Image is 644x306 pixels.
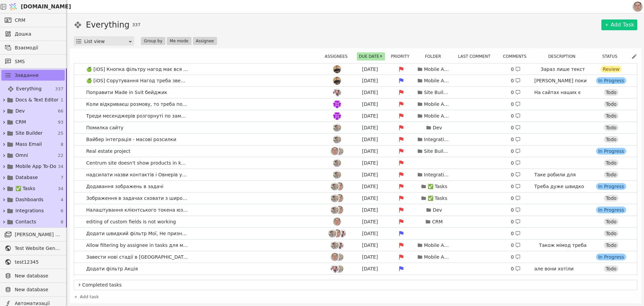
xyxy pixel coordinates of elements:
a: New database [1,270,65,281]
div: 0 [511,207,521,214]
p: Зараз лише текст [541,66,585,73]
img: Ро [331,147,339,155]
h1: Everything [86,19,129,31]
img: Хр [335,241,343,249]
div: Todo [604,242,619,249]
div: Description [535,52,592,60]
a: Помилка сайтуAd[DATE]Dev0 Todo [74,122,637,133]
div: Folder [418,52,452,60]
div: Todo [604,113,619,119]
a: Треди месенджерів розгорнуті по замовчуванню.m.[DATE]Mobile App To-Do0 Todo [74,110,637,122]
div: Todo [604,160,619,166]
p: Dev [433,207,442,214]
a: Test Website General template [1,243,65,254]
span: Everything [16,85,42,92]
span: Коли відкриваєш розмову, то треба показувати знизу повідомлення [84,99,191,109]
img: Ad [333,135,341,143]
span: Integrations [15,207,44,214]
span: Треди месенджерів розгорнуті по замовчуванню. [84,111,191,121]
div: Todo [604,230,619,237]
button: Folder [423,52,447,60]
div: Status [595,52,629,60]
a: Поправити Made in Svit бейджикХр[DATE]Site Builder0 На сайтах наших є бейдж.Todo [74,87,637,98]
p: але вони хотіли кнопку Акція. [534,265,591,279]
span: Додати швидкий фільтр Мої, Не призначені для контактів [84,229,191,238]
a: Вайбер інтеграція - масові розсилкиAd[DATE]Integrations0 Todo [74,134,637,145]
a: Додати фільтр АкціяХрAd[DATE]0 але вони хотіли кнопку Акція.Todo [74,263,637,274]
p: ✅ Tasks [428,195,447,202]
a: Centrum site doesn't show products in katalogAd[DATE]0 Todo [74,157,637,169]
a: Налаштування клієнтського токена юзеромAdРо[DATE]Dev0 In Progress [74,204,637,216]
img: Хр [331,265,339,273]
span: Зображення в задачах сховати з широкого доступу [84,193,191,203]
p: Dev [433,124,442,131]
span: test12345 [15,259,61,266]
a: CRM [1,15,65,26]
div: [DATE] [355,265,385,272]
a: Дошка [1,29,65,39]
img: Ро [333,218,341,226]
div: Todo [604,265,619,272]
span: Вайбер інтеграція - масові розсилки [84,135,179,144]
a: Взаємодії [1,42,65,53]
p: Site Builder [424,148,451,155]
span: Dev [15,107,25,115]
p: Mobile App To-Do [424,242,451,249]
div: [DATE] [355,242,385,249]
a: 🍏 [iOS] Сорутування Нагод треба зверху ті в яких були новіші взаємодіїOl[DATE]Mobile App To-Do0 [... [74,75,637,86]
span: Поправити Made in Svit бейджик [84,88,170,97]
span: Кастомні поля для Орг [84,276,146,286]
div: List view [84,37,128,46]
p: Також мімод треба [539,242,587,249]
a: Add Task [601,19,637,30]
div: Todo [604,195,619,202]
span: Omni [15,152,28,159]
p: Треба дуже швидко для Металіки. Може бейс64 там, попередньо на льоту зменшивши розмір та затиснувши? [534,183,591,225]
span: Mass Email [15,141,42,148]
span: Помилка сайту [84,123,126,133]
div: In Progress [596,77,626,84]
span: 66 [58,108,63,115]
div: Todo [604,218,619,225]
div: [DATE] [355,254,385,261]
a: [DOMAIN_NAME] [7,0,67,13]
span: 8 [61,219,63,225]
span: Mobile App To-Do [15,163,56,170]
a: 🍏 [iOS] Кнопка фільтру нагод має вся спрацьовуватиOl[DATE]Mobile App To-Do0 Зараз лише текстReview [74,63,637,75]
img: Ad [331,194,339,202]
img: Ad [331,206,339,214]
span: Centrum site doesn't show products in katalog [84,158,191,168]
a: Завдання [1,70,65,81]
span: 6 [61,208,63,214]
a: Real estate projectРоAd[DATE]Site Builder0 In Progress [74,145,637,157]
span: Налаштування клієнтського токена юзером [84,205,191,215]
span: Allow filtering by assignee in tasks для мобільних [84,241,191,250]
img: m. [333,112,341,120]
span: 34 [58,163,63,170]
div: [DATE] [355,113,385,120]
a: Завести нові стадії в [GEOGRAPHIC_DATA] в задачахРоAd[DATE]Mobile App To-Do0 In Progress [74,251,637,263]
span: 25 [58,130,63,137]
div: 0 [511,124,521,131]
span: Completed tasks [82,281,634,289]
p: Mobile App To-Do [424,77,451,84]
div: [DATE] [355,171,385,178]
a: Коли відкриваєш розмову, то треба показувати знизу повідомленняm.[DATE]Mobile App To-Do0 Todo [74,98,637,110]
span: 1 [61,97,63,103]
p: [PERSON_NAME] поки що просто новіші [534,77,591,91]
span: Завдання [15,72,39,79]
img: Ad [335,147,343,155]
p: Integrations [424,136,451,143]
button: Group by [141,37,165,45]
img: Ad [328,229,336,237]
div: [DATE] [355,124,385,131]
span: надсилати назви контактів і Овнерів у [GEOGRAPHIC_DATA] [84,170,191,180]
img: Хр [333,88,341,96]
div: 0 [511,113,521,120]
div: Priority [389,52,416,60]
span: Test Website General template [15,245,61,252]
a: надсилати назви контактів і Овнерів у [GEOGRAPHIC_DATA]Ad[DATE]Integrations0 Таке робили для Ліра... [74,169,637,180]
span: Real estate project [84,146,133,156]
span: 7 [61,174,63,181]
span: [PERSON_NAME] розсилки [15,231,61,238]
